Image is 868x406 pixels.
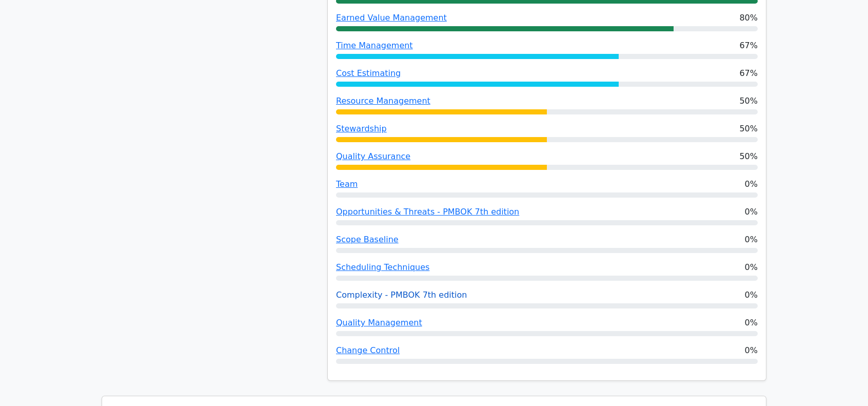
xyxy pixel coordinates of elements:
span: 0% [745,344,758,357]
span: 67% [739,40,758,52]
span: 50% [739,123,758,135]
span: 80% [739,12,758,24]
span: 0% [745,261,758,274]
a: Scope Baseline [336,235,399,244]
span: 50% [739,95,758,107]
span: 0% [745,234,758,246]
span: 0% [745,289,758,301]
a: Scheduling Techniques [336,262,429,272]
a: Complexity - PMBOK 7th edition [336,290,467,300]
a: Time Management [336,41,413,50]
span: 50% [739,150,758,163]
a: Change Control [336,345,400,355]
span: 67% [739,67,758,80]
a: Quality Assurance [336,151,410,161]
a: Resource Management [336,96,430,106]
a: Quality Management [336,318,422,327]
span: 0% [745,178,758,190]
a: Team [336,179,358,189]
a: Cost Estimating [336,68,401,78]
span: 0% [745,317,758,329]
a: Earned Value Management [336,13,447,23]
a: Opportunities & Threats - PMBOK 7th edition [336,207,519,217]
span: 0% [745,206,758,218]
a: Stewardship [336,124,387,133]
